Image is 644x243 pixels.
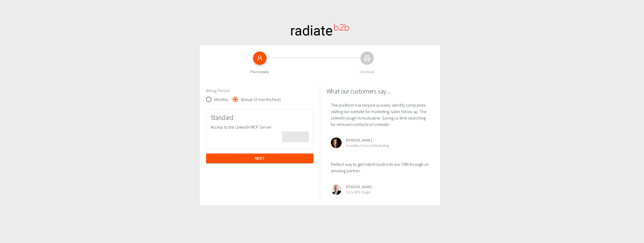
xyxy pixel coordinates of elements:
[214,96,228,103] span: Monthly
[241,96,281,103] span: Annual (3 months free)
[211,124,309,130] p: Access to the LinkedIn MCP Server
[206,154,313,163] button: Next
[331,184,342,195] img: ryan.jpeg
[211,114,309,122] h2: Standard
[208,69,311,74] span: Plan Details
[316,69,419,74] span: Checkout
[346,143,430,148] span: Founder, E-Focus Marketing
[286,20,353,40] img: radiateb2b_logo_black.png
[331,102,430,128] p: The platform has helped us easily identify companies visiting our website for marketing/sales fol...
[346,137,430,143] span: [PERSON_NAME]
[346,184,430,189] span: [PERSON_NAME]
[331,137,342,148] img: kate.jpg
[206,88,313,94] label: Billing Period
[327,88,434,95] h2: What our customers say...
[331,161,430,174] p: Perfect way to get intent leads into our CRM through an amazing partner.
[346,189,430,195] span: CEO, RPE Origin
